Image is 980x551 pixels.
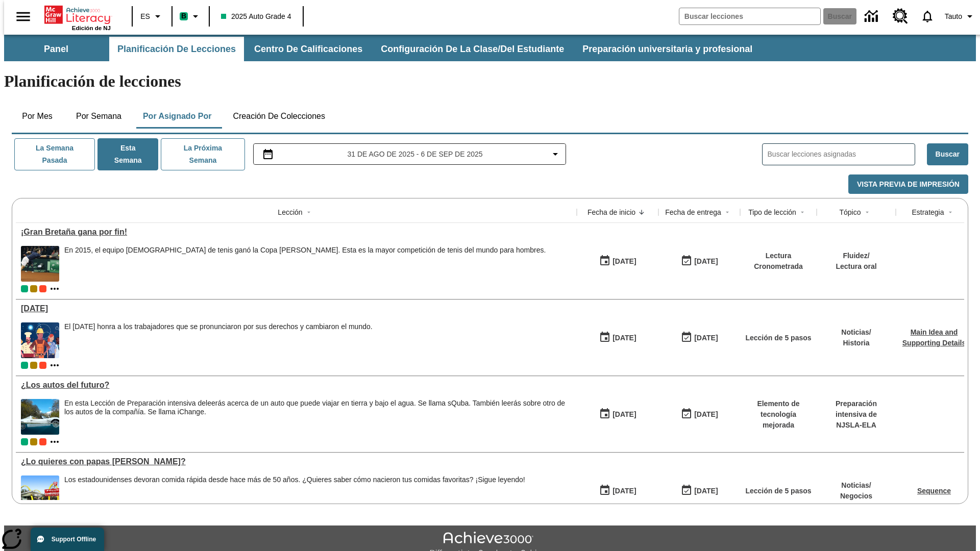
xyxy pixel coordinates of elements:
img: Tenista británico Andy Murray extendiendo todo su cuerpo para alcanzar una pelota durante un part... [21,246,59,282]
a: Notificaciones [914,3,941,30]
div: Clase actual [21,438,28,445]
span: 31 de ago de 2025 - 6 de sep de 2025 [347,149,482,160]
img: una pancarta con fondo azul muestra la ilustración de una fila de diferentes hombres y mujeres co... [21,322,59,358]
div: Estrategia [912,207,944,217]
img: Uno de los primeros locales de McDonald's, con el icónico letrero rojo y los arcos amarillos. [21,475,59,511]
a: Día del Trabajo, Lecciones [21,304,572,313]
testabrev: leerás acerca de un auto que puede viajar en tierra y bajo el agua. Se llama sQuba. También leerá... [64,399,565,416]
button: 09/07/25: Último día en que podrá accederse la lección [677,252,721,271]
span: Edición de NJ [72,25,111,31]
a: Portada [44,5,111,25]
p: Lección de 5 pasos [745,333,811,343]
button: Configuración de la clase/del estudiante [373,37,572,61]
button: Perfil/Configuración [941,7,980,26]
span: Tauto [945,11,962,22]
div: El Día del Trabajo honra a los trabajadores que se pronunciaron por sus derechos y cambiaron el m... [64,322,373,358]
p: Preparación intensiva de NJSLA-ELA [822,398,891,431]
button: Centro de calificaciones [246,37,371,61]
button: Por semana [68,104,130,129]
a: Sequence [917,487,951,495]
p: Noticias / [840,480,872,491]
input: Buscar campo [679,8,820,24]
div: Test 1 [39,438,46,445]
button: Sort [796,206,808,218]
button: 09/01/25: Primer día en que estuvo disponible la lección [596,252,640,271]
div: OL 2025 Auto Grade 5 [30,362,37,369]
button: Mostrar más clases [48,359,61,371]
button: Esta semana [97,138,158,170]
div: Tipo de lección [748,207,796,217]
svg: Collapse Date Range Filter [549,148,561,160]
button: 09/07/25: Último día en que podrá accederse la lección [677,328,721,347]
span: En 2015, el equipo británico de tenis ganó la Copa Davis. Esta es la mayor competición de tenis d... [64,246,546,282]
div: Portada [44,4,111,31]
div: Test 1 [39,362,46,369]
button: Por asignado por [135,104,220,129]
span: Support Offline [52,536,96,543]
button: Mostrar más clases [48,436,61,448]
button: Sort [303,206,315,218]
button: Sort [861,206,873,218]
div: [DATE] [612,332,636,344]
span: En esta Lección de Preparación intensiva de leerás acerca de un auto que puede viajar en tierra y... [64,399,572,435]
button: 07/23/25: Primer día en que estuvo disponible la lección [596,405,640,424]
div: Clase actual [21,285,28,292]
div: Los estadounidenses devoran comida rápida desde hace más de 50 años. ¿Quieres saber cómo nacieron... [64,475,525,511]
img: Un automóvil de alta tecnología flotando en el agua. [21,399,59,435]
div: Clase actual [21,362,28,369]
p: Noticias / [841,327,871,338]
span: Test 1 [39,285,46,292]
button: Support Offline [31,528,104,551]
a: Main Idea and Supporting Details [902,328,966,347]
a: Centro de información [859,3,887,31]
div: Lección [278,207,302,217]
p: Lectura Cronometrada [745,251,812,272]
button: 09/01/25: Primer día en que estuvo disponible la lección [596,328,640,347]
button: Lenguaje: ES, Selecciona un idioma [136,7,168,26]
div: OL 2025 Auto Grade 5 [30,285,37,292]
a: ¡Gran Bretaña gana por fin!, Lecciones [21,228,572,237]
div: [DATE] [612,408,636,421]
div: El [DATE] honra a los trabajadores que se pronunciaron por sus derechos y cambiaron el mundo. [64,322,373,331]
span: B [181,10,186,22]
span: 2025 Auto Grade 4 [221,11,291,22]
button: 07/14/25: Primer día en que estuvo disponible la lección [596,481,640,500]
button: Mostrar más clases [48,283,61,295]
span: ES [140,11,150,22]
button: Seleccione el intervalo de fechas opción del menú [258,148,562,160]
button: Preparación universitaria y profesional [574,37,761,61]
p: Lección de 5 pasos [745,486,811,496]
button: Abrir el menú lateral [8,2,38,32]
div: Subbarra de navegación [4,35,976,61]
div: [DATE] [694,255,718,268]
div: ¿Los autos del futuro? [21,381,572,390]
button: La semana pasada [14,138,95,170]
button: La próxima semana [161,138,244,170]
a: ¿Los autos del futuro? , Lecciones [21,381,572,390]
button: 07/20/26: Último día en que podrá accederse la lección [677,481,721,500]
button: Creación de colecciones [225,104,333,129]
button: Vista previa de impresión [848,174,968,194]
button: Sort [944,206,957,218]
div: OL 2025 Auto Grade 5 [30,438,37,445]
div: Los estadounidenses devoran comida rápida desde hace más de 50 años. ¿Quieres saber cómo nacieron... [64,475,525,484]
button: 06/30/26: Último día en que podrá accederse la lección [677,405,721,424]
h1: Planificación de lecciones [4,72,976,91]
button: Por mes [12,104,63,129]
div: En esta Lección de Preparación intensiva de [64,399,572,416]
div: [DATE] [694,332,718,344]
button: Planificación de lecciones [109,37,244,61]
a: Centro de recursos, Se abrirá en una pestaña nueva. [887,3,914,30]
button: Sort [635,206,648,218]
div: Día del Trabajo [21,304,572,313]
button: Boost El color de la clase es verde menta. Cambiar el color de la clase. [176,7,206,26]
div: ¡Gran Bretaña gana por fin! [21,228,572,237]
